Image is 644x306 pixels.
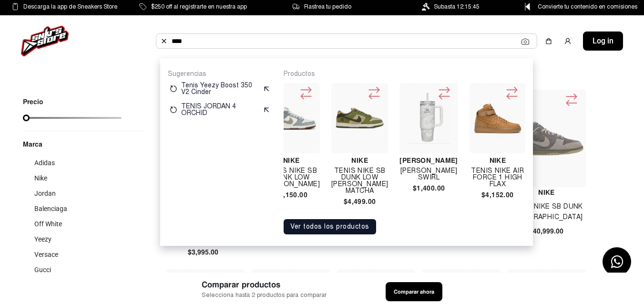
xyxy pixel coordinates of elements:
button: Ver todos los productos [284,219,376,234]
h4: Nike [508,187,585,198]
span: $140,999.00 [525,226,563,236]
h4: $1,400.00 [399,185,458,191]
img: user [564,37,572,45]
h4: Nike [331,157,388,164]
span: Log in [593,35,613,47]
span: Balenciaga [34,205,67,212]
img: restart.svg [170,106,177,114]
img: STANLEY WHITE SWIRL [403,93,454,143]
span: Adidas [34,159,55,167]
p: Marca [23,139,143,149]
span: Jordan [34,190,56,197]
h4: $4,152.00 [470,191,526,198]
img: TENIS NIKE SB DUNK LOW LONDON [510,102,583,175]
img: Buscar [160,37,168,45]
button: Comparar ahora [386,282,442,301]
img: logo [21,26,69,56]
span: Selecciona hasta 2 productos para comparar [202,291,327,300]
h4: Tenis Nike Sb Dunk Low [PERSON_NAME] [263,168,319,188]
h4: $4,499.00 [331,198,388,205]
img: restart.svg [170,85,177,93]
h4: Nike [263,157,319,164]
h4: Tenis Nike Air Force 1 High Flax [470,168,526,188]
p: Sugerencias [168,70,272,78]
span: Comparar productos [202,279,327,291]
span: Nike [34,174,47,182]
h4: TENIS NIKE SB DUNK LOW [PERSON_NAME] MATCHA [331,168,388,194]
span: Versace [34,251,58,258]
h4: [PERSON_NAME] [399,157,458,164]
img: suggest.svg [263,106,270,114]
h4: [PERSON_NAME] SWIRL [399,168,458,181]
img: TENIS NIKE SB DUNK LOW YUTO HORIGOME MATCHA [335,94,384,143]
img: Tenis Nike Air Force 1 High Flax [473,94,522,143]
img: suggest.svg [263,85,270,93]
span: Yeezy [34,235,51,243]
h4: Nike [470,157,526,164]
p: Tenis Yeezy Boost 350 V2 Cinder [181,82,259,95]
span: $3,995.00 [188,247,218,257]
span: Subasta 12:15:45 [434,1,480,12]
img: Cámara [521,38,529,45]
img: Tenis Nike Sb Dunk Low Yuto Horigome [266,107,316,130]
span: Descarga la app de Sneakers Store [23,1,117,12]
span: Convierte tu contenido en comisiones [538,1,637,12]
span: Off White [34,220,62,228]
p: Productos [284,70,525,78]
span: Gucci [34,266,51,274]
img: shopping [545,37,552,45]
h4: TENIS NIKE SB DUNK [GEOGRAPHIC_DATA] [508,201,585,222]
p: Precio [23,98,122,105]
p: TENIS JORDAN 4 ORCHID [181,103,259,116]
span: Rastrea tu pedido [304,1,351,12]
h4: $6,150.00 [263,191,319,198]
img: Control Point Icon [521,3,533,11]
span: $250 off al registrarte en nuestra app [151,1,247,12]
